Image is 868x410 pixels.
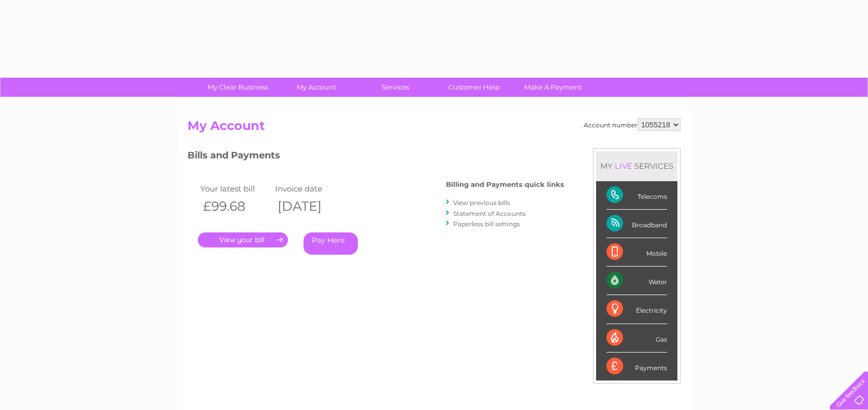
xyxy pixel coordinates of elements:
div: MY SERVICES [596,151,677,181]
div: Gas [606,324,667,353]
a: Services [353,78,438,97]
a: My Account [274,78,359,97]
a: My Clear Business [195,78,281,97]
div: LIVE [613,161,634,171]
td: Invoice date [272,182,347,196]
div: Payments [606,353,667,380]
h4: Billing and Payments quick links [446,181,564,188]
a: Paperless bill settings [453,220,520,228]
a: View previous bills [453,199,510,207]
td: Your latest bill [198,182,272,196]
a: Customer Help [431,78,517,97]
a: . [198,232,288,247]
a: Make A Payment [510,78,596,97]
h2: My Account [187,119,681,138]
th: £99.68 [198,196,272,217]
div: Account number [584,119,681,131]
div: Water [606,267,667,295]
th: [DATE] [272,196,347,217]
div: Mobile [606,238,667,267]
a: Pay Here [303,232,358,255]
div: Electricity [606,295,667,324]
div: Broadband [606,210,667,238]
div: Telecoms [606,181,667,210]
h3: Bills and Payments [187,148,564,166]
a: Statement of Accounts [453,210,526,217]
